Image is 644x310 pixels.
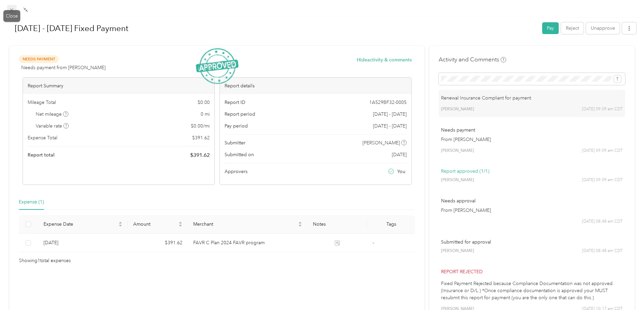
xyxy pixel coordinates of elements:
p: Submitted for approval [441,238,623,246]
span: Report total [28,151,55,159]
span: [PERSON_NAME] [441,248,474,254]
td: - [367,234,415,252]
span: 1A529BF32-0005 [369,99,407,106]
p: Report rejected [441,268,623,275]
span: [DATE] - [DATE] [373,122,407,130]
span: Expense Total [28,134,57,141]
button: Pay [542,22,559,34]
span: Showing 1 total expenses [19,257,71,264]
p: Needs payment [441,126,623,134]
span: caret-down [298,224,302,228]
div: Report details [220,78,411,94]
span: [PERSON_NAME] [441,148,474,154]
span: Submitter [225,139,245,146]
th: Expense Date [38,215,128,234]
p: Fixed Payment Rejected because Compliance Documentation was not approved (Insurance or D/L.) *Onc... [441,280,623,301]
h4: Activity and Comments [439,55,506,64]
span: Amount [133,221,177,227]
p: Needs approval [441,197,623,204]
span: $ 391.62 [190,151,210,159]
span: [DATE] [392,151,407,158]
span: [PERSON_NAME] [441,177,474,183]
span: caret-down [118,224,122,228]
span: Variable rate [36,122,69,130]
span: [DATE] 08:48 am CDT [582,219,623,225]
td: 2025-04-14 [38,234,128,252]
span: Pay period [225,122,248,130]
span: [PERSON_NAME] [441,106,474,112]
td: $391.62 [128,234,188,252]
span: Report period [225,111,255,118]
button: Unapprove [586,22,620,34]
button: Reject [561,22,584,34]
span: [PERSON_NAME] [362,139,400,146]
div: Expense (1) [19,198,44,206]
span: $ 0.00 [198,99,210,106]
span: Approvers [225,168,247,175]
span: [DATE] - [DATE] [373,111,407,118]
span: Net mileage [36,111,68,118]
p: From [PERSON_NAME] [441,136,623,143]
span: - [373,240,374,246]
button: Hideactivity & comments [357,56,412,63]
h1: Mar 1 - 31, 2025 Fixed Payment [8,20,537,36]
span: caret-down [178,224,182,228]
td: FAVR C Plan 2024 FAVR program [188,234,308,252]
th: Notes [308,215,368,234]
span: $ 0.00 / mi [191,122,210,130]
th: Tags [367,215,415,234]
span: caret-up [298,221,302,225]
th: Merchant [188,215,308,234]
span: caret-up [118,221,122,225]
span: [DATE] 09:09 am CDT [582,106,623,112]
div: Report Summary [23,78,214,94]
span: Report ID [225,99,245,106]
span: Needs payment from [PERSON_NAME] [21,64,106,71]
span: [DATE] 09:09 am CDT [582,177,623,183]
span: [DATE] 09:09 am CDT [582,148,623,154]
span: Merchant [193,221,297,227]
span: Submitted on [225,151,254,158]
span: caret-up [178,221,182,225]
th: Amount [128,215,188,234]
p: Report approved (1/1) [441,168,623,175]
p: Renewal Insurance Compliant for payment [441,94,623,102]
span: 0 mi [201,111,210,118]
p: From [PERSON_NAME] [441,207,623,214]
iframe: Everlance-gr Chat Button Frame [606,272,644,310]
span: Needs Payment [19,55,59,63]
div: Close [3,10,20,22]
span: [DATE] 08:48 am CDT [582,248,623,254]
span: You [397,168,405,175]
img: ApprovedStamp [196,48,238,84]
span: Mileage Total [28,99,56,106]
span: Expense Date [43,221,117,227]
span: $ 391.62 [192,134,210,141]
div: Tags [373,221,410,227]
